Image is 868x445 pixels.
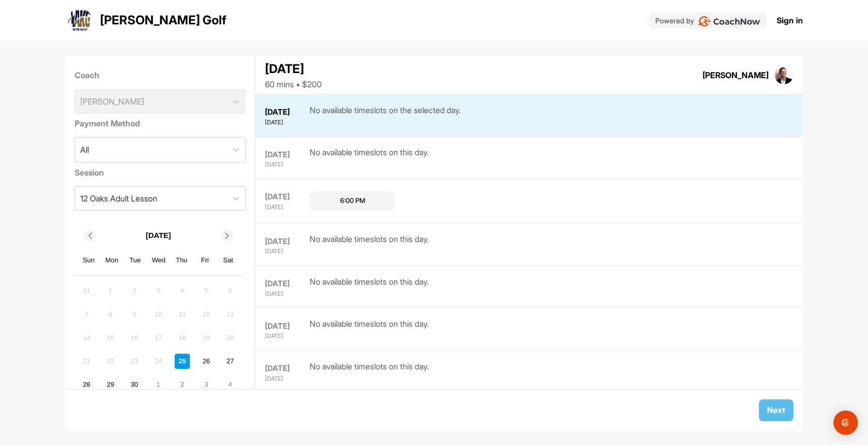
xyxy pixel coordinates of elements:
[128,254,142,267] div: Tue
[310,104,461,127] div: No available timeslots on the selected day.
[265,78,322,90] div: 60 mins • $200
[265,191,307,203] div: [DATE]
[68,8,92,32] img: logo
[151,354,166,369] div: Not available Wednesday, September 24th, 2025
[175,283,190,298] div: Not available Thursday, September 4th, 2025
[310,360,429,383] div: No available timeslots on this day.
[79,330,94,346] div: Not available Sunday, September 14th, 2025
[310,276,429,298] div: No available timeslots on this day.
[175,354,190,369] div: Choose Thursday, September 25th, 2025
[223,306,238,322] div: Not available Saturday, September 13th, 2025
[265,60,322,78] div: [DATE]
[698,16,760,26] img: CoachNow
[198,330,214,346] div: Not available Friday, September 19th, 2025
[767,405,785,415] span: Next
[265,247,307,256] div: [DATE]
[146,230,171,242] p: [DATE]
[265,290,307,298] div: [DATE]
[175,306,190,322] div: Not available Thursday, September 11th, 2025
[223,330,238,346] div: Not available Saturday, September 20th, 2025
[151,330,166,346] div: Not available Wednesday, September 17th, 2025
[198,283,214,298] div: Not available Friday, September 5th, 2025
[310,233,429,256] div: No available timeslots on this day.
[340,196,365,206] div: 6:00 PM
[265,321,307,332] div: [DATE]
[79,283,94,298] div: Not available Sunday, August 31st, 2025
[265,203,307,212] div: [DATE]
[82,254,95,267] div: Sun
[127,283,142,298] div: Not available Tuesday, September 2nd, 2025
[127,377,142,392] div: Choose Tuesday, September 30th, 2025
[265,107,307,118] div: [DATE]
[265,374,307,383] div: [DATE]
[127,330,142,346] div: Not available Tuesday, September 16th, 2025
[222,254,235,267] div: Sat
[175,330,190,346] div: Not available Thursday, September 18th, 2025
[703,69,769,81] div: [PERSON_NAME]
[310,146,429,169] div: No available timeslots on this day.
[198,306,214,322] div: Not available Friday, September 12th, 2025
[198,377,214,392] div: Choose Friday, October 3rd, 2025
[265,278,307,290] div: [DATE]
[759,399,793,421] button: Next
[152,254,165,267] div: Wed
[103,283,118,298] div: Not available Monday, September 1st, 2025
[103,306,118,322] div: Not available Monday, September 8th, 2025
[265,332,307,340] div: [DATE]
[127,306,142,322] div: Not available Tuesday, September 9th, 2025
[175,377,190,392] div: Choose Thursday, October 2nd, 2025
[310,318,429,340] div: No available timeslots on this day.
[75,69,246,81] label: Coach
[198,254,212,267] div: Fri
[775,65,794,85] img: square_33d1b9b665a970990590299d55b62fd8.jpg
[265,149,307,161] div: [DATE]
[223,283,238,298] div: Not available Saturday, September 6th, 2025
[79,377,94,392] div: Choose Sunday, September 28th, 2025
[78,282,239,394] div: month 2025-09
[79,306,94,322] div: Not available Sunday, September 7th, 2025
[103,354,118,369] div: Not available Monday, September 22nd, 2025
[75,117,246,129] label: Payment Method
[151,306,166,322] div: Not available Wednesday, September 10th, 2025
[265,236,307,248] div: [DATE]
[80,144,89,156] div: All
[223,377,238,392] div: Choose Saturday, October 4th, 2025
[265,363,307,374] div: [DATE]
[127,354,142,369] div: Not available Tuesday, September 23rd, 2025
[151,283,166,298] div: Not available Wednesday, September 3rd, 2025
[777,14,803,26] a: Sign in
[75,166,246,179] label: Session
[198,354,214,369] div: Choose Friday, September 26th, 2025
[103,330,118,346] div: Not available Monday, September 15th, 2025
[151,377,166,392] div: Choose Wednesday, October 1st, 2025
[80,192,157,204] div: 12 Oaks Adult Lesson
[79,354,94,369] div: Not available Sunday, September 21st, 2025
[175,254,188,267] div: Thu
[103,377,118,392] div: Choose Monday, September 29th, 2025
[100,11,226,29] p: [PERSON_NAME] Golf
[655,15,694,26] p: Powered by
[265,118,307,127] div: [DATE]
[833,410,858,435] div: Open Intercom Messenger
[223,354,238,369] div: Choose Saturday, September 27th, 2025
[106,254,119,267] div: Mon
[265,160,307,169] div: [DATE]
